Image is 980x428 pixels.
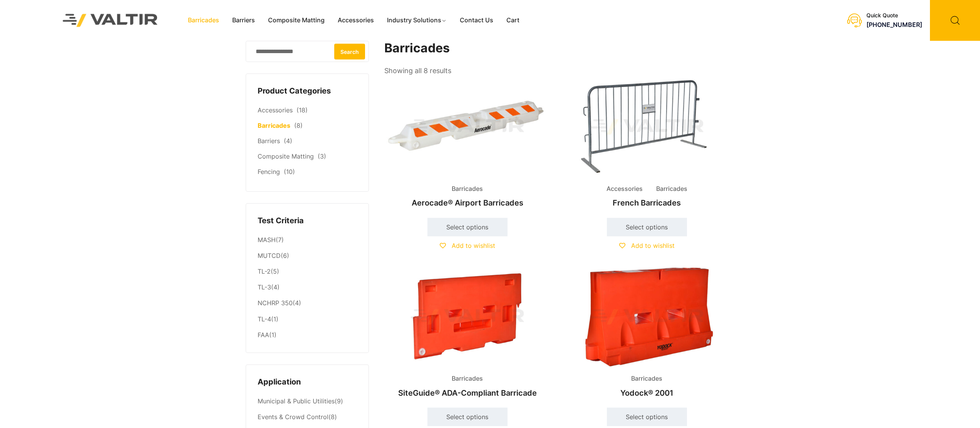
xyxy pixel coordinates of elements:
[258,311,357,327] li: (1)
[258,376,357,388] h4: Application
[866,21,922,28] a: [PHONE_NUMBER]
[258,152,314,160] a: Composite Matting
[384,194,551,211] h2: Aerocade® Airport Barricades
[226,15,261,26] a: Barriers
[258,299,293,307] a: NCHRP 350
[440,242,495,249] a: Add to wishlist
[427,218,508,236] a: Select options for “Aerocade® Airport Barricades”
[258,397,335,405] a: Municipal & Public Utilities
[380,15,453,26] a: Industry Solutions
[258,215,357,227] h4: Test Criteria
[427,408,508,426] a: Select options for “SiteGuide® ADA-Compliant Barricade”
[258,296,357,311] li: (4)
[258,85,357,97] h4: Product Categories
[607,408,687,426] a: Select options for “Yodock® 2001”
[258,168,280,176] a: Fencing
[258,331,269,339] a: FAA
[53,4,168,37] img: Valtir Rentals
[258,137,280,145] a: Barriers
[258,410,357,425] li: (8)
[500,15,526,26] a: Cart
[258,264,357,280] li: (5)
[297,106,308,114] span: (18)
[258,248,357,264] li: (6)
[446,373,489,385] span: Barricades
[258,413,328,421] a: Events & Crowd Control
[258,267,271,275] a: TL-2
[181,15,226,26] a: Barricades
[384,385,551,401] h2: SiteGuide® ADA-Compliant Barricade
[601,183,648,195] span: Accessories
[625,373,668,385] span: Barricades
[384,77,551,211] a: BarricadesAerocade® Airport Barricades
[453,15,500,26] a: Contact Us
[258,232,357,248] li: (7)
[284,137,292,145] span: (4)
[331,15,380,26] a: Accessories
[258,122,290,129] a: Barricades
[258,236,276,244] a: MASH
[258,106,293,114] a: Accessories
[564,77,730,211] a: Accessories BarricadesFrench Barricades
[631,242,675,249] span: Add to wishlist
[258,315,271,323] a: TL-4
[446,183,489,195] span: Barricades
[607,218,687,236] a: Select options for “French Barricades”
[258,327,357,341] li: (1)
[384,64,451,77] p: Showing all 8 results
[258,280,357,296] li: (4)
[564,267,730,401] a: BarricadesYodock® 2001
[334,43,365,59] button: Search
[564,385,730,401] h2: Yodock® 2001
[384,41,731,56] h1: Barricades
[294,122,303,129] span: (8)
[258,252,281,259] a: MUTCD
[258,394,357,410] li: (9)
[258,283,271,291] a: TL-3
[384,267,551,401] a: BarricadesSiteGuide® ADA-Compliant Barricade
[619,242,675,249] a: Add to wishlist
[318,152,326,160] span: (3)
[866,12,922,19] div: Quick Quote
[452,242,495,249] span: Add to wishlist
[650,183,693,195] span: Barricades
[564,194,730,211] h2: French Barricades
[284,168,295,176] span: (10)
[261,15,331,26] a: Composite Matting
